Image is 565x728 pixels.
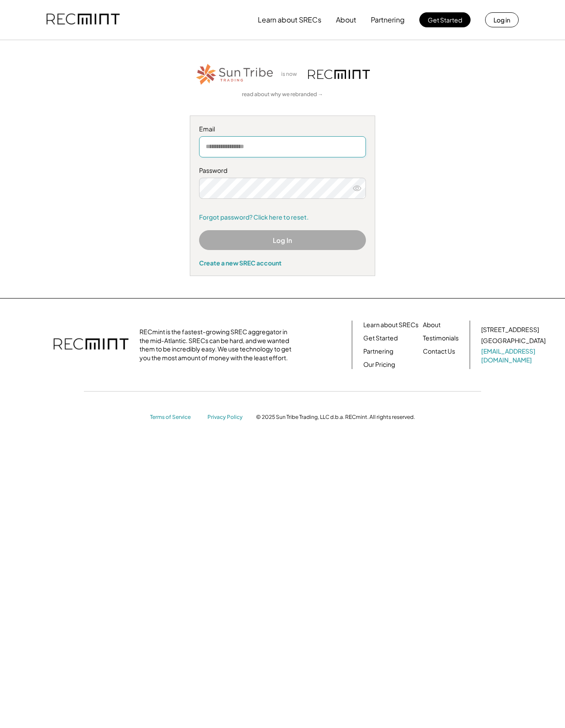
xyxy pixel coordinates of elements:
[46,5,120,35] img: recmint-logotype%403x.png
[199,259,366,267] div: Create a new SREC account
[199,213,366,222] a: Forgot password? Click here to reset.
[279,71,304,78] div: is now
[419,12,471,27] button: Get Started
[258,11,321,29] button: Learn about SRECs
[363,334,398,343] a: Get Started
[199,230,366,250] button: Log In
[423,347,455,356] a: Contact Us
[308,70,370,79] img: recmint-logotype%403x.png
[363,347,393,356] a: Partnering
[363,360,395,369] a: Our Pricing
[53,329,128,360] img: recmint-logotype%403x.png
[481,325,539,334] div: [STREET_ADDRESS]
[485,12,519,27] button: Log in
[481,347,547,364] a: [EMAIL_ADDRESS][DOMAIN_NAME]
[481,336,546,345] div: [GEOGRAPHIC_DATA]
[199,125,366,134] div: Email
[207,414,247,421] a: Privacy Policy
[199,166,366,175] div: Password
[363,321,418,329] a: Learn about SRECs
[242,91,323,98] a: read about why we rebranded →
[423,321,441,329] a: About
[195,62,275,86] img: STT_Horizontal_Logo%2B-%2BColor.png
[423,334,459,343] a: Testimonials
[336,11,356,29] button: About
[150,414,199,421] a: Terms of Service
[256,414,415,421] div: © 2025 Sun Tribe Trading, LLC d.b.a. RECmint. All rights reserved.
[371,11,405,29] button: Partnering
[139,328,296,362] div: RECmint is the fastest-growing SREC aggregator in the mid-Atlantic. SRECs can be hard, and we wan...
